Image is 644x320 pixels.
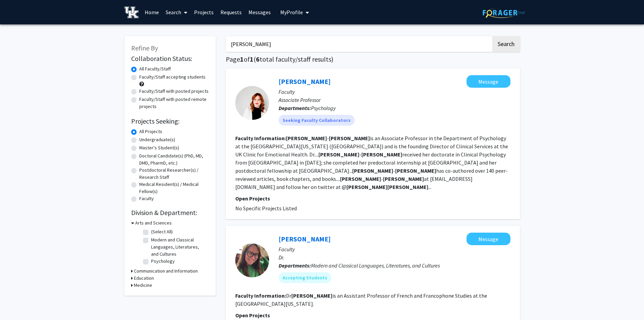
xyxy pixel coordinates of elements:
[139,65,171,72] label: All Faculty/Staff
[483,7,525,18] img: ForagerOne Logo
[492,36,520,52] button: Search
[245,0,274,24] a: Messages
[352,167,393,174] b: [PERSON_NAME]
[135,219,172,227] h3: Arts and Sciences
[226,55,520,63] h1: Page of ( total faculty/staff results)
[395,167,436,174] b: [PERSON_NAME]
[134,282,152,289] h3: Medicine
[131,209,209,217] h2: Division & Department:
[139,181,209,195] label: Medical Resident(s) / Medical Fellow(s)
[250,55,254,63] span: 1
[256,55,260,63] span: 6
[131,117,209,125] h2: Projects Seeking:
[124,6,139,18] img: University of Kentucky Logo
[134,275,154,282] h3: Education
[217,0,245,24] a: Requests
[139,152,209,167] label: Doctoral Candidate(s) (PhD, MD, DMD, PharmD, etc.)
[139,88,209,95] label: Faculty/Staff with posted projects
[279,272,331,283] mat-chip: Accepting Students
[361,151,402,158] b: [PERSON_NAME]
[131,55,209,63] h2: Collaboration Status:
[235,194,510,202] p: Open Projects
[279,245,510,253] p: Faculty
[279,88,510,96] p: Faculty
[141,0,162,24] a: Home
[347,184,387,190] b: [PERSON_NAME]
[467,75,510,88] button: Message Shannon Sauer-Zavala
[383,175,424,182] b: [PERSON_NAME]
[279,253,510,261] p: Dr.
[139,96,209,110] label: Faculty/Staff with posted remote projects
[235,311,510,319] p: Open Projects
[5,290,29,315] iframe: Chat
[279,115,355,126] mat-chip: Seeking Faculty Collaborators
[139,73,206,81] label: Faculty/Staff accepting students
[240,55,244,63] span: 1
[279,77,331,86] a: [PERSON_NAME]
[134,268,198,275] h3: Communication and Information
[329,135,370,142] b: [PERSON_NAME]
[279,262,311,269] b: Departments:
[291,292,332,299] b: [PERSON_NAME]
[151,228,173,235] label: (Select All)
[139,136,175,143] label: Undergraduate(s)
[235,292,487,307] fg-read-more: Dr is an Assistant Professor of French and Francophone Studies at the [GEOGRAPHIC_DATA][US_STATE].
[235,205,297,212] span: No Specific Projects Listed
[318,151,359,158] b: [PERSON_NAME]
[235,292,286,299] b: Faculty Information:
[467,233,510,245] button: Message Jeorg Sauer
[191,0,217,24] a: Projects
[311,262,440,269] span: Modern and Classical Languages, Literatures, and Cultures
[139,128,162,135] label: All Projects
[235,135,286,142] b: Faculty Information:
[226,36,491,52] input: Search Keywords
[151,258,175,265] label: Psychology
[279,105,311,111] b: Departments:
[387,184,428,190] b: [PERSON_NAME]
[151,236,207,258] label: Modern and Classical Languages, Literatures, and Cultures
[340,175,381,182] b: [PERSON_NAME]
[131,44,158,52] span: Refine By
[139,144,179,151] label: Master's Student(s)
[279,235,331,243] a: [PERSON_NAME]
[139,195,154,202] label: Faculty
[139,167,209,181] label: Postdoctoral Researcher(s) / Research Staff
[235,135,508,190] fg-read-more: - is an Associate Professor in the Department of Psychology at the [GEOGRAPHIC_DATA][US_STATE] ([...
[280,9,303,16] span: My Profile
[162,0,191,24] a: Search
[311,105,336,111] span: Psychology
[286,135,327,142] b: [PERSON_NAME]
[279,96,510,104] p: Associate Professor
